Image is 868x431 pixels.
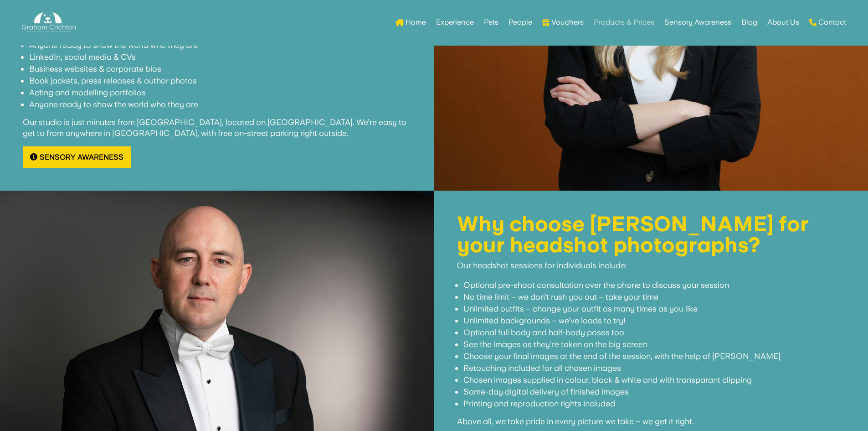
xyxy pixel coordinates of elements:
h1: Why choose [PERSON_NAME] for your headshot photographs? [457,213,846,260]
a: Blog [741,5,757,40]
li: Same-day digital delivery of finished images [463,386,846,398]
li: Retouching included for all chosen images [463,362,846,374]
a: Products & Prices [594,5,654,40]
a: Sensory Awareness [23,146,131,168]
a: Experience [436,5,474,40]
p: Our headshot sessions for individuals include: [457,260,846,279]
p: Our studio is just minutes from [GEOGRAPHIC_DATA], located on [GEOGRAPHIC_DATA]. We’re easy to ge... [23,117,411,146]
li: See the images as they’re taken on the big screen [463,338,846,350]
a: Vouchers [542,5,584,40]
li: No time limit – we don’t rush you out – take your time [463,291,846,303]
a: Sensory Awareness [664,5,731,40]
li: Anyone ready to show the world who they are [29,99,411,110]
li: Acting and modelling portfolios [29,87,411,99]
li: Optional pre-shoot consultation over the phone to discuss your session [463,279,846,291]
li: LinkedIn, social media & CVs [29,51,411,63]
li: Printing and reproduction rights included [463,398,846,410]
a: Contact [809,5,846,40]
li: Unlimited outfits – change your outfit as many times as you like [463,303,846,315]
li: Business websites & corporate bios [29,63,411,75]
li: Unlimited backgrounds – we’ve loads to try! [463,315,846,327]
li: Book jackets, press releases & author photos [29,75,411,87]
a: About Us [767,5,799,40]
li: Choose your final images at the end of the session, with the help of [PERSON_NAME] [463,350,846,362]
p: Above all, we take pride in every picture we take – we get it right. [457,416,846,427]
li: Optional full body and half-body poses too [463,327,846,338]
a: Pets [484,5,498,40]
a: Home [395,5,426,40]
li: Chosen images supplied in colour, black & white and with transparant clipping [463,374,846,386]
a: People [508,5,532,40]
img: Graham Crichton Photography Logo - Graham Crichton - Belfast Family & Pet Photography Studio [22,10,76,35]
